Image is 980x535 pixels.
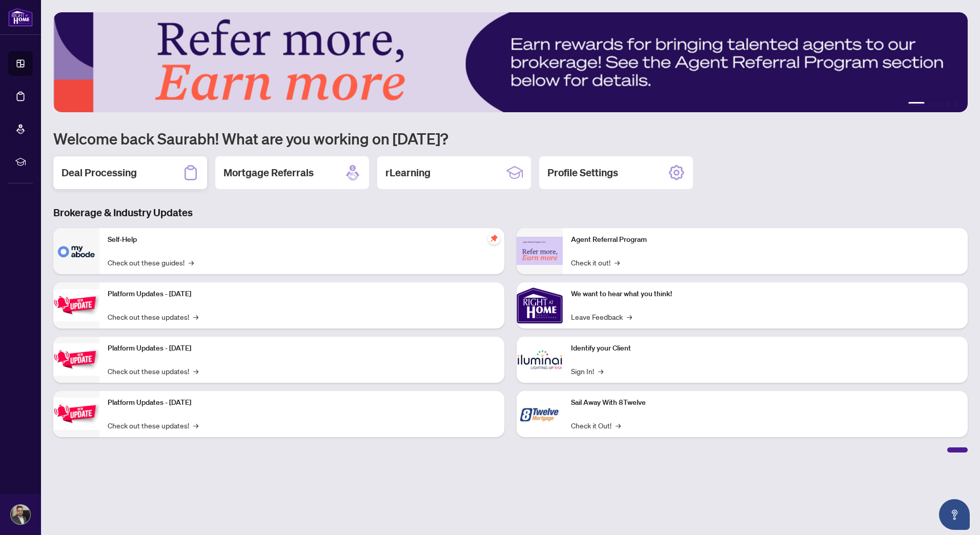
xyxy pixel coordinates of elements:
img: Profile Icon [11,505,30,524]
h2: rLearning [385,166,431,180]
span: → [193,365,198,377]
img: Platform Updates - July 21, 2025 [53,289,99,321]
h2: Deal Processing [62,166,137,180]
a: Check out these updates!→ [108,311,198,322]
span: → [627,311,632,322]
p: Platform Updates - [DATE] [108,343,496,354]
button: Open asap [939,499,970,530]
a: Check it out!→ [571,257,620,268]
h2: Profile Settings [547,166,618,180]
span: → [193,420,198,431]
img: We want to hear what you think! [517,282,563,328]
p: Agent Referral Program [571,234,959,245]
p: Identify your Client [571,343,959,354]
p: Platform Updates - [DATE] [108,289,496,300]
img: logo [8,8,33,27]
button: 3 [937,102,941,106]
img: Identify your Client [517,337,563,383]
a: Leave Feedback→ [571,311,632,322]
span: → [598,365,603,377]
button: 2 [929,102,933,106]
p: Platform Updates - [DATE] [108,397,496,408]
img: Agent Referral Program [517,237,563,265]
h1: Welcome back Saurabh! What are you working on [DATE]? [53,129,968,148]
p: We want to hear what you think! [571,289,959,300]
a: Check it Out!→ [571,420,621,431]
a: Check out these guides!→ [108,257,194,268]
img: Platform Updates - July 8, 2025 [53,343,99,376]
button: 1 [908,102,925,106]
h3: Brokerage & Industry Updates [53,205,968,220]
span: pushpin [488,232,500,244]
img: Slide 0 [53,12,968,112]
img: Self-Help [53,228,99,274]
p: Sail Away With 8Twelve [571,397,959,408]
button: 4 [945,102,949,106]
span: → [616,420,621,431]
span: → [615,257,620,268]
img: Sail Away With 8Twelve [517,391,563,437]
a: Check out these updates!→ [108,365,198,377]
span: → [193,311,198,322]
img: Platform Updates - June 23, 2025 [53,398,99,430]
a: Sign In!→ [571,365,603,377]
a: Check out these updates!→ [108,420,198,431]
p: Self-Help [108,234,496,245]
button: 5 [953,102,957,106]
h2: Mortgage Referrals [223,166,314,180]
span: → [189,257,194,268]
